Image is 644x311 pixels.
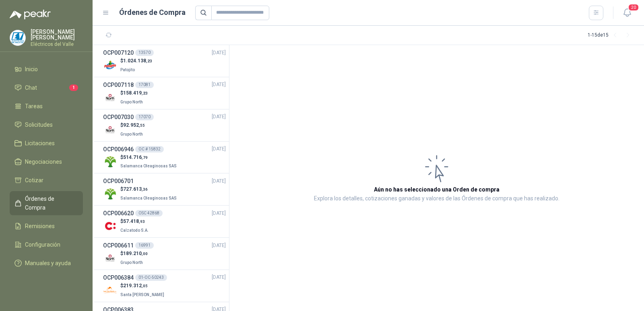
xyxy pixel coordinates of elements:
[103,48,134,57] h3: OCP007120
[123,122,145,128] span: 92.952
[103,80,134,89] h3: OCP007118
[123,218,145,224] span: 57.418
[135,242,154,249] div: 16991
[10,117,83,132] a: Solicitudes
[314,194,559,204] p: Explora los detalles, cotizaciones ganadas y valores de las Órdenes de compra que has realizado.
[10,218,83,234] a: Remisiones
[123,154,148,160] span: 514.716
[103,113,134,122] h3: OCP007030
[10,30,25,45] img: Company Logo
[120,260,143,265] span: Grupo North
[135,274,167,281] div: 01-OC-50243
[31,42,83,47] p: Eléctricos del Valle
[10,173,83,188] a: Cotizar
[120,132,143,136] span: Grupo North
[25,102,43,111] span: Tareas
[103,209,226,234] a: OCP006620OSC 42868[DATE] Company Logo$57.418,93Calzatodo S.A.
[120,122,145,129] p: $
[120,218,150,225] p: $
[120,196,177,200] span: Salamanca Oleaginosas SAS
[139,219,145,224] span: ,93
[103,145,226,170] a: OCP006946OC # 15832[DATE] Company Logo$514.716,79Salamanca Oleaginosas SAS
[212,49,226,57] span: [DATE]
[103,241,134,250] h3: OCP006611
[25,259,71,268] span: Manuales y ayuda
[31,29,83,40] p: [PERSON_NAME] [PERSON_NAME]
[212,145,226,153] span: [DATE]
[123,251,148,256] span: 189.210
[212,274,226,281] span: [DATE]
[142,284,148,288] span: ,05
[103,154,117,169] img: Company Logo
[120,89,148,97] p: $
[120,250,148,257] p: $
[25,65,38,74] span: Inicio
[142,187,148,192] span: ,36
[25,222,55,231] span: Remisiones
[212,177,226,185] span: [DATE]
[25,157,62,166] span: Negociaciones
[103,145,134,154] h3: OCP006946
[142,155,148,160] span: ,79
[103,273,134,282] h3: OCP006384
[135,82,154,88] div: 17081
[142,251,148,256] span: ,00
[10,99,83,114] a: Tareas
[103,58,117,72] img: Company Logo
[10,80,83,95] a: Chat1
[103,251,117,265] img: Company Logo
[374,185,500,194] h3: Aún no has seleccionado una Orden de compra
[120,282,166,290] p: $
[120,100,143,104] span: Grupo North
[103,177,134,185] h3: OCP006701
[10,10,51,19] img: Logo peakr
[120,57,152,65] p: $
[103,48,226,74] a: OCP00712013570[DATE] Company Logo$1.024.138,23Patojito
[123,186,148,192] span: 727.613
[103,113,226,138] a: OCP00703017070[DATE] Company Logo$92.952,55Grupo North
[123,90,148,96] span: 158.419
[212,81,226,89] span: [DATE]
[103,209,134,218] h3: OCP006620
[69,84,78,91] span: 1
[588,29,634,42] div: 1 - 15 de 15
[135,210,163,216] div: OSC 42868
[103,177,226,202] a: OCP006701[DATE] Company Logo$727.613,36Salamanca Oleaginosas SAS
[25,120,53,129] span: Solicitudes
[135,49,154,56] div: 13570
[103,273,226,299] a: OCP00638401-OC-50243[DATE] Company Logo$219.312,05Santa [PERSON_NAME]
[123,283,148,288] span: 219.312
[25,194,75,212] span: Órdenes de Compra
[139,123,145,128] span: ,55
[103,219,117,233] img: Company Logo
[120,68,135,72] span: Patojito
[212,242,226,249] span: [DATE]
[10,191,83,215] a: Órdenes de Compra
[103,283,117,297] img: Company Logo
[135,114,154,120] div: 17070
[103,91,117,105] img: Company Logo
[120,154,178,161] p: $
[103,241,226,266] a: OCP00661116991[DATE] Company Logo$189.210,00Grupo North
[120,292,164,297] span: Santa [PERSON_NAME]
[103,123,117,137] img: Company Logo
[10,62,83,77] a: Inicio
[103,80,226,106] a: OCP00711817081[DATE] Company Logo$158.419,23Grupo North
[142,91,148,95] span: ,23
[25,139,55,148] span: Licitaciones
[25,83,37,92] span: Chat
[120,228,149,233] span: Calzatodo S.A.
[123,58,152,64] span: 1.024.138
[628,4,639,11] span: 20
[119,7,186,18] h1: Órdenes de Compra
[620,6,634,20] button: 20
[212,210,226,217] span: [DATE]
[10,154,83,169] a: Negociaciones
[103,187,117,201] img: Company Logo
[25,240,60,249] span: Configuración
[10,136,83,151] a: Licitaciones
[25,176,43,185] span: Cotizar
[135,146,164,152] div: OC # 15832
[212,113,226,121] span: [DATE]
[120,164,177,168] span: Salamanca Oleaginosas SAS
